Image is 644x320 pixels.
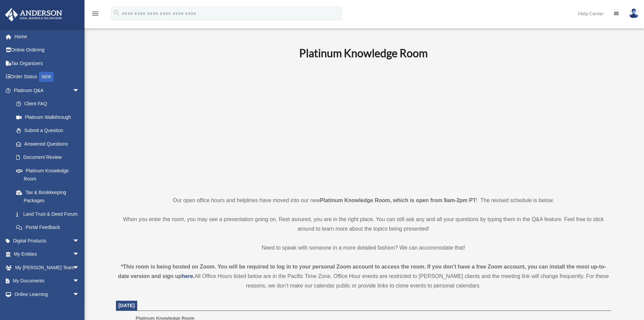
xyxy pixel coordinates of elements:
a: My [PERSON_NAME] Teamarrow_drop_down [5,261,90,274]
strong: . [193,273,194,279]
a: Digital Productsarrow_drop_down [5,234,90,248]
img: User Pic [629,8,639,18]
strong: Platinum Knowledge Room, which is open from 9am-2pm PT [320,197,476,203]
a: Submit a Question [9,124,90,137]
a: Portal Feedback [9,221,90,234]
div: NEW [39,72,54,82]
span: arrow_drop_down [73,261,86,275]
p: Our open office hours and helplines have moved into our new ! The revised schedule is below. [116,196,611,205]
span: arrow_drop_down [73,248,86,261]
a: Document Review [9,151,90,164]
span: arrow_drop_down [73,287,86,301]
a: My Entitiesarrow_drop_down [5,248,90,261]
p: When you enter the room, you may see a presentation going on. Rest assured, you are in the right ... [116,215,611,234]
a: Online Learningarrow_drop_down [5,287,90,301]
p: Need to speak with someone in a more detailed fashion? We can accommodate that! [116,243,611,253]
a: Platinum Walkthrough [9,110,90,124]
div: All Office Hours listed below are in the Pacific Time Zone. Office Hour events are restricted to ... [116,262,611,291]
i: search [113,9,120,17]
a: Land Trust & Deed Forum [9,207,90,221]
a: Tax & Bookkeeping Packages [9,186,90,207]
a: Platinum Knowledge Room [9,164,86,186]
a: Order StatusNEW [5,70,90,84]
a: Online Ordering [5,43,90,57]
a: menu [91,12,99,18]
a: Tax Organizers [5,57,90,70]
img: Anderson Advisors Platinum Portal [3,8,64,21]
iframe: 231110_Toby_KnowledgeRoom [262,69,465,183]
span: [DATE] [119,303,135,308]
span: arrow_drop_down [73,84,86,98]
i: menu [91,9,99,18]
a: Answered Questions [9,137,90,151]
a: My Documentsarrow_drop_down [5,274,90,288]
strong: *This room is being hosted on Zoom. You will be required to log in to your personal Zoom account ... [118,264,606,279]
a: Client FAQ [9,97,90,111]
b: Platinum Knowledge Room [299,46,428,60]
a: here [182,273,193,279]
span: arrow_drop_down [73,234,86,248]
a: Platinum Q&Aarrow_drop_down [5,84,90,97]
span: arrow_drop_down [73,274,86,288]
a: Home [5,30,90,43]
